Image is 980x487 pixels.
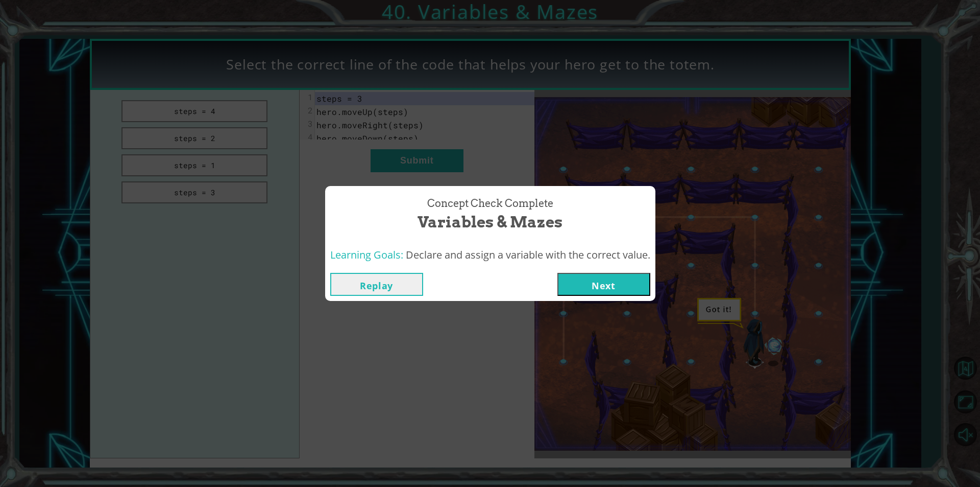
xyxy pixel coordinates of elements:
span: Learning Goals: [330,248,403,262]
button: Replay [330,273,423,296]
span: Variables & Mazes [418,211,562,233]
button: Next [557,273,650,296]
span: Concept Check Complete [427,196,553,211]
span: Declare and assign a variable with the correct value. [406,248,650,262]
